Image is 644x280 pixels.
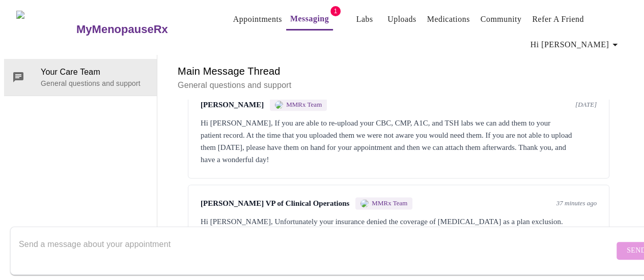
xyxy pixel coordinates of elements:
span: [PERSON_NAME] VP of Clinical Operations [201,199,349,208]
span: Hi [PERSON_NAME] [530,38,621,52]
div: Hi [PERSON_NAME], Unfortunately your insurance denied the coverage of [MEDICAL_DATA] as a plan ex... [201,215,597,240]
div: Your Care TeamGeneral questions and support [4,59,157,96]
button: Labs [348,9,381,29]
img: MyMenopauseRx Logo [16,11,75,49]
p: General questions and support [178,79,620,91]
span: 37 minutes ago [556,199,597,207]
div: Hi [PERSON_NAME], If you are able to re-upload your CBC, CMP, A1C, and TSH labs we can add them t... [201,117,597,166]
textarea: Send a message about your appointment [19,234,614,267]
a: Uploads [387,12,416,26]
p: General questions and support [41,78,149,88]
img: MMRX [360,199,369,207]
button: Appointments [229,9,286,29]
a: Appointments [233,12,282,26]
span: Your Care Team [41,66,149,78]
button: Refer a Friend [528,9,588,29]
button: Messaging [286,9,333,30]
a: Labs [356,12,373,26]
span: [PERSON_NAME] [201,101,264,109]
a: Refer a Friend [532,12,584,26]
a: MyMenopauseRx [75,12,208,47]
span: MMRx Team [372,199,407,207]
a: Community [481,12,522,26]
h3: MyMenopauseRx [76,23,168,36]
span: 1 [330,6,341,16]
h6: Main Message Thread [178,63,620,79]
img: MMRX [275,101,283,109]
button: Uploads [383,9,421,29]
button: Hi [PERSON_NAME] [526,35,625,55]
a: Messaging [290,12,329,26]
a: Medications [427,12,470,26]
button: Community [477,9,526,29]
button: Medications [423,9,474,29]
span: MMRx Team [286,101,322,109]
span: [DATE] [575,101,597,109]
